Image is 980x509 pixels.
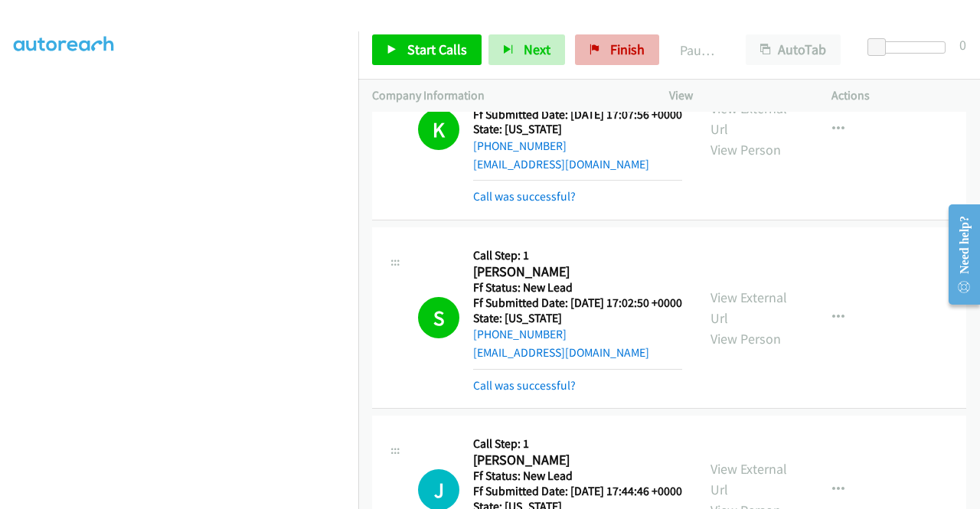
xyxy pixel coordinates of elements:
[372,34,482,65] a: Start Calls
[710,141,781,158] a: View Person
[473,280,682,295] h5: Ff Status: New Lead
[473,107,682,122] h5: Ff Submitted Date: [DATE] 17:07:56 +0000
[473,311,682,326] h5: State: [US_STATE]
[680,40,718,60] p: Paused
[473,248,682,263] h5: Call Step: 1
[418,297,459,338] h1: S
[473,468,682,484] h5: Ff Status: New Lead
[473,263,678,281] h2: [PERSON_NAME]
[575,34,659,65] a: Finish
[473,295,682,311] h5: Ff Submitted Date: [DATE] 17:02:50 +0000
[407,41,467,58] span: Start Calls
[710,330,781,347] a: View Person
[473,189,576,204] a: Call was successful?
[710,289,787,327] a: View External Url
[488,34,565,65] button: Next
[473,139,567,153] a: [PHONE_NUMBER]
[473,436,682,452] h5: Call Step: 1
[418,109,459,150] h1: K
[372,86,642,105] p: Company Information
[610,41,645,58] span: Finish
[710,460,787,498] a: View External Url
[473,327,567,341] a: [PHONE_NUMBER]
[669,86,804,105] p: View
[936,194,980,315] iframe: Resource Center
[473,378,576,393] a: Call was successful?
[473,122,682,137] h5: State: [US_STATE]
[746,34,841,65] button: AutoTab
[473,452,682,469] h2: [PERSON_NAME]
[473,157,649,171] a: [EMAIL_ADDRESS][DOMAIN_NAME]
[473,345,649,360] a: [EMAIL_ADDRESS][DOMAIN_NAME]
[473,484,682,499] h5: Ff Submitted Date: [DATE] 17:44:46 +0000
[875,41,946,54] div: Delay between calls (in seconds)
[959,34,966,55] div: 0
[831,86,966,105] p: Actions
[524,41,550,58] span: Next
